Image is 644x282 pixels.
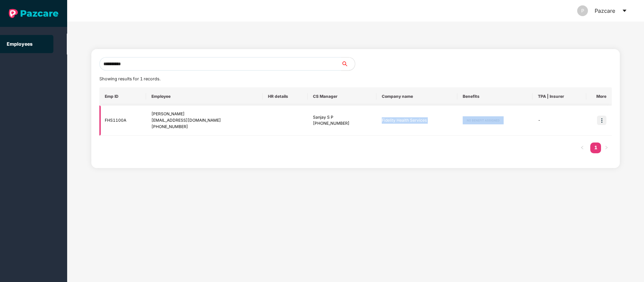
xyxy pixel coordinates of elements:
[586,87,612,106] th: More
[604,146,608,150] span: right
[580,146,584,150] span: left
[151,111,257,117] div: [PERSON_NAME]
[463,116,504,124] img: svg+xml;base64,PHN2ZyB4bWxucz0iaHR0cDovL3d3dy53My5vcmcvMjAwMC9zdmciIHdpZHRoPSIxMjIiIGhlaWdodD0iMj...
[151,117,257,124] div: [EMAIL_ADDRESS][DOMAIN_NAME]
[590,143,601,153] li: 1
[376,106,457,136] td: Fidelity Health Services
[146,87,263,106] th: Employee
[99,76,160,81] span: Showing results for 1 records.
[533,87,586,106] th: TPA | Insurer
[151,124,257,130] div: [PHONE_NUMBER]
[313,120,371,127] div: [PHONE_NUMBER]
[622,8,627,13] span: caret-down
[538,117,581,124] div: -
[99,106,146,136] td: FHS1100A
[601,143,612,153] button: right
[601,143,612,153] li: Next Page
[581,5,584,16] span: P
[7,41,33,47] a: Employees
[577,143,588,153] button: left
[590,143,601,153] a: 1
[313,114,371,121] div: Sanjay S P
[577,143,588,153] li: Previous Page
[457,87,533,106] th: Benefits
[99,87,146,106] th: Emp ID
[597,116,606,125] img: icon
[376,87,457,106] th: Company name
[341,57,355,71] button: search
[341,61,355,67] span: search
[308,87,376,106] th: CS Manager
[263,87,308,106] th: HR details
